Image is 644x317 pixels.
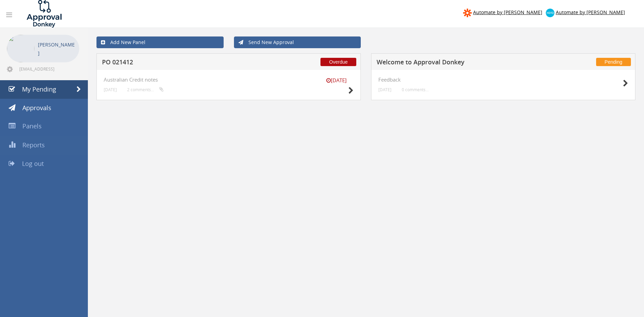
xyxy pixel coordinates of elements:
[463,9,472,17] img: zapier-logomark.png
[377,59,554,67] h5: Welcome to Approval Donkey
[473,9,542,15] span: Automate by [PERSON_NAME]
[378,77,628,83] h4: Feedback
[127,87,164,92] small: 2 comments...
[234,36,361,48] a: Send New Approval
[22,85,56,93] span: My Pending
[378,87,391,92] small: [DATE]
[320,58,356,66] span: Overdue
[556,9,625,15] span: Automate by [PERSON_NAME]
[104,87,117,92] small: [DATE]
[319,77,354,84] small: [DATE]
[38,40,76,57] p: [PERSON_NAME]
[96,36,224,48] a: Add New Panel
[19,66,78,72] span: [EMAIL_ADDRESS][DOMAIN_NAME]
[546,9,554,17] img: xero-logo.png
[22,104,51,112] span: Approvals
[22,122,42,130] span: Panels
[22,159,44,168] span: Log out
[104,77,354,83] h4: Australian Credit notes
[102,59,279,67] h5: PO 021412
[22,141,45,149] span: Reports
[402,87,429,92] small: 0 comments...
[596,58,631,66] span: Pending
